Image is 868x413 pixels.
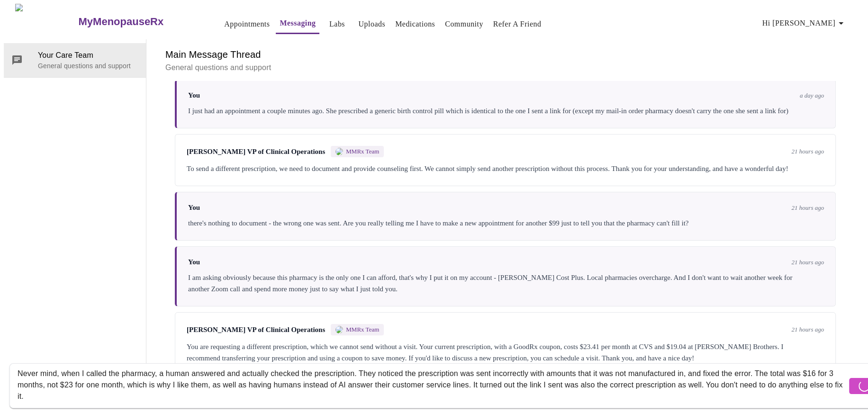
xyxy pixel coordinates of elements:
div: To send a different prescription, we need to document and provide counseling first. We cannot sim... [187,163,824,174]
button: Hi [PERSON_NAME] [759,14,850,33]
span: [PERSON_NAME] VP of Clinical Operations [187,148,325,156]
div: I am asking obviously because this pharmacy is the only one I can afford, that's why I put it on ... [188,272,824,295]
button: Medications [391,15,439,34]
p: General questions and support [38,61,138,71]
a: Labs [329,18,345,31]
a: Medications [395,18,435,31]
a: Messaging [280,17,316,30]
button: Refer a Friend [489,15,545,34]
a: Community [445,18,483,31]
span: [PERSON_NAME] VP of Clinical Operations [187,326,325,334]
a: Appointments [224,18,270,31]
a: MyMenopauseRx [77,5,201,38]
h3: MyMenopauseRx [78,16,163,28]
img: MMRX [335,148,343,155]
img: MMRX [335,326,343,333]
span: You [188,204,200,212]
button: Messaging [276,14,319,34]
p: General questions and support [165,62,845,73]
span: Hi [PERSON_NAME] [762,17,847,30]
span: MMRx Team [346,326,379,333]
span: MMRx Team [346,148,379,155]
span: 21 hours ago [791,259,824,266]
div: there's nothing to document - the wrong one was sent. Are you really telling me I have to make a ... [188,217,824,229]
span: You [188,258,200,266]
button: Appointments [220,15,273,34]
button: Labs [322,15,352,34]
button: Uploads [354,15,389,34]
div: You are requesting a different prescription, which we cannot send without a visit. Your current p... [187,341,824,364]
div: Your Care TeamGeneral questions and support [4,43,146,77]
textarea: Send a message about your appointment [18,370,847,401]
div: I just had an appointment a couple minutes ago. She prescribed a generic birth control pill which... [188,105,824,117]
span: Your Care Team [38,50,138,61]
h6: Main Message Thread [165,47,845,62]
span: 21 hours ago [791,326,824,333]
span: a day ago [800,92,824,99]
span: You [188,91,200,99]
img: MyMenopauseRx Logo [15,4,77,39]
span: 21 hours ago [791,204,824,212]
a: Uploads [358,18,385,31]
button: Community [441,15,487,34]
a: Refer a Friend [493,18,542,31]
span: 21 hours ago [791,148,824,155]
